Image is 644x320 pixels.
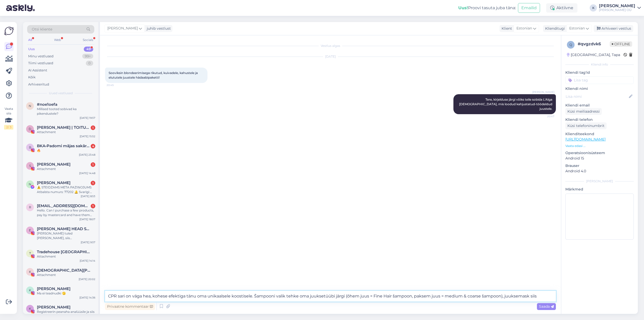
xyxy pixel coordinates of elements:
[145,26,171,31] div: juhib vestlust
[37,268,90,273] span: KRISTA LEŠKĒVIČA skaistums, dzīve, grāmatas, lasīšana
[37,148,95,153] div: 🔥
[37,305,70,310] span: Kristiina Raa
[29,205,31,209] span: r
[29,270,31,274] span: K
[29,288,31,292] span: K
[599,8,635,12] div: [PERSON_NAME] OÜ
[565,103,634,108] p: Kliendi email
[37,144,90,148] span: BKA•Padomi mājas sakārtošanai•Ar mīlestību pret sevi un dabu
[107,83,126,87] span: 20:45
[37,125,90,130] span: DIANA | TOITUMISNŌUSTAJA | TREENER | ONLINE TUGI PROGRAMM
[29,182,31,186] span: N
[4,26,14,36] img: Askly Logo
[80,134,95,138] div: [DATE] 15:52
[79,171,95,175] div: [DATE] 14:48
[565,137,606,142] a: [URL][DOMAIN_NAME]
[82,37,94,43] div: Socials
[518,3,540,13] button: Emailid
[565,62,634,67] div: Kliendi info
[84,47,93,52] div: 49
[565,131,634,137] p: Klienditeekond
[105,303,155,310] div: Privaatne kommentaar
[565,156,634,161] p: Android 15
[80,116,95,120] div: [DATE] 19:57
[32,27,52,32] span: Otsi kliente
[37,107,95,116] div: Millised tooted sobivad ka pikendustele?
[565,163,634,168] p: Brauser
[53,37,62,43] div: Web
[79,153,95,157] div: [DATE] 23:48
[91,162,95,167] div: 1
[532,90,554,94] span: [PERSON_NAME]
[37,102,57,107] span: #noe1oefa
[565,168,634,174] p: Android 4.0
[79,296,95,300] div: [DATE] 14:36
[105,291,556,302] textarea: CPR sari on väga hea, kohese efektiga tänu oma unikaalsele koostisele. Šampooni valik tehke oma j...
[91,125,95,130] div: 1
[565,108,602,115] div: Küsi meiliaadressi
[29,164,31,168] span: S
[29,104,31,108] span: n
[37,204,90,208] span: ripleybanfield@ns.sympatico.ca
[535,114,554,118] span: 20:47
[594,25,633,32] div: Arhiveeri vestlus
[37,162,70,167] span: Solvita Anikonova
[569,43,572,47] span: q
[81,194,95,198] div: [DATE] 8:53
[565,150,634,156] p: Operatsioonisüsteem
[29,228,31,232] span: E
[500,26,512,31] div: Klient
[599,4,641,12] a: [PERSON_NAME][PERSON_NAME] OÜ
[105,44,556,48] div: Vestlus algas
[565,70,634,75] p: Kliendi tag'id
[37,208,95,217] div: Hello. Can I purchase a few products, pay by mastercard and have them shipped to [GEOGRAPHIC_DATA]?
[458,5,516,11] div: Proovi tasuta juba täna:
[546,3,577,13] div: Aktiivne
[565,76,634,84] input: Lisa tag
[37,291,95,296] div: Ma ei teadnudki 🫣
[91,181,95,185] div: 1
[37,227,90,231] span: Evella HEAD SPA & heaolusalong | peamassaaž | HEAD SPA TALLINN
[79,277,95,281] div: [DATE] 20:02
[458,5,468,10] b: Uus!
[107,26,138,31] span: [PERSON_NAME]
[28,68,47,73] div: AI Assistent
[578,41,610,47] div: # qvgzdvk6
[37,273,95,277] div: Attachment
[4,125,13,130] div: 2 / 3
[37,231,95,240] div: [PERSON_NAME] tuled [PERSON_NAME], siis [PERSON_NAME] vitamiine ka
[29,307,31,311] span: K
[565,179,634,184] div: [PERSON_NAME]
[28,82,49,87] div: Arhiveeritud
[49,91,73,95] span: Uued vestlused
[590,4,597,12] div: K
[82,54,93,59] div: 99+
[599,4,635,8] div: [PERSON_NAME]
[516,26,532,31] span: Estonian
[29,251,31,255] span: T
[81,240,95,244] div: [DATE] 9:57
[28,75,36,80] div: Kõik
[37,250,90,254] span: Tradehouse Latvia
[610,41,632,47] span: Offline
[80,259,95,263] div: [DATE] 14:14
[28,61,53,66] div: Tiimi vestlused
[37,254,95,259] div: Attachment
[565,144,634,148] p: Vaata edasi ...
[567,52,620,58] div: [GEOGRAPHIC_DATA], Tapa
[459,98,553,111] span: Tere, kirjelduse järgi võiks teile sobida L'Alga [DEMOGRAPHIC_DATA], mis loodud kahjustatud-tööde...
[37,310,95,319] div: Registreerin peanaha analüüsile ja siis selgub juba paremini mis edasi
[29,127,31,131] span: D
[27,37,33,43] div: All
[539,304,554,309] span: Saada
[565,117,634,122] p: Kliendi telefon
[37,286,70,291] span: KATRI TELLER
[37,185,95,194] div: ⚠️ STEIDZAMS META PAZIŅOJUMS Atbalsta numurs: 77202 🔔 Svarīgi: Tavs konts un 𝐅𝐀𝐂𝐄𝐁𝐎𝐎𝐊 lapa [DOMAI...
[565,122,607,129] div: Küsi telefoninumbrit
[86,61,93,66] div: 0
[79,217,95,221] div: [DATE] 18:07
[565,187,634,192] p: Märkmed
[91,204,95,208] div: 1
[91,144,95,148] div: 4
[566,94,628,99] input: Lisa nimi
